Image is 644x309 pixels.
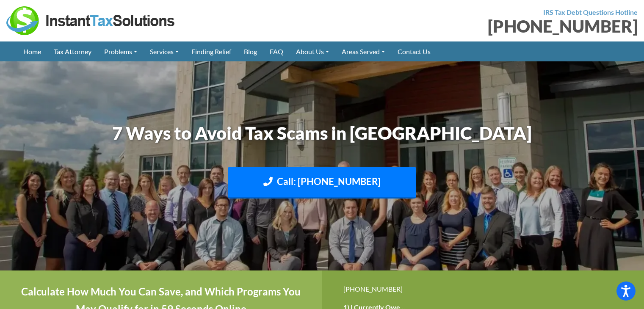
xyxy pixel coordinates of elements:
[263,41,290,61] a: FAQ
[87,121,557,146] h1: 7 Ways to Avoid Tax Scams in [GEOGRAPHIC_DATA]
[543,8,638,16] strong: IRS Tax Debt Questions Hotline
[144,41,185,61] a: Services
[335,41,391,61] a: Areas Served
[6,16,176,24] a: Instant Tax Solutions Logo
[6,6,176,35] img: Instant Tax Solutions Logo
[17,41,47,61] a: Home
[47,41,98,61] a: Tax Attorney
[391,41,437,61] a: Contact Us
[238,41,263,61] a: Blog
[343,283,623,295] div: [PHONE_NUMBER]
[228,167,416,199] a: Call: [PHONE_NUMBER]
[329,18,638,35] div: [PHONE_NUMBER]
[185,41,238,61] a: Finding Relief
[290,41,335,61] a: About Us
[98,41,144,61] a: Problems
